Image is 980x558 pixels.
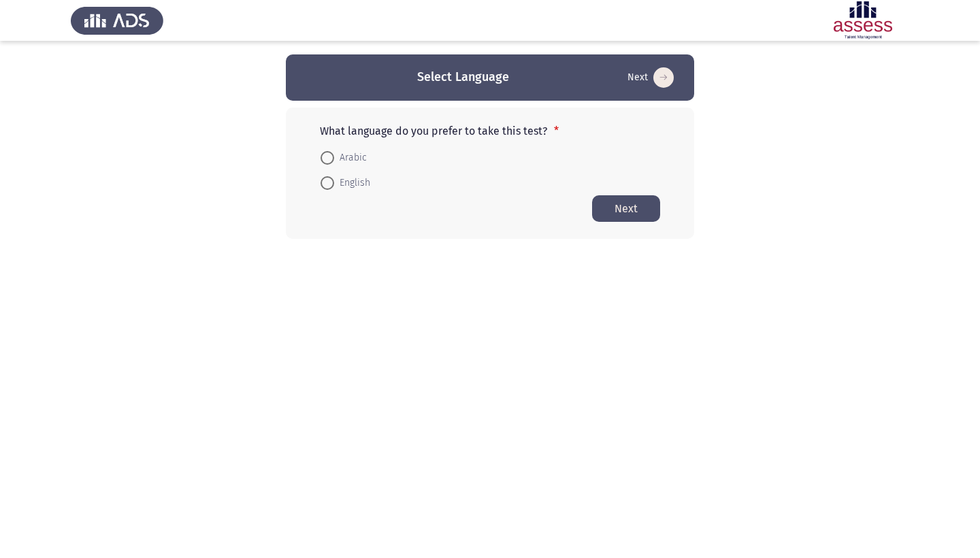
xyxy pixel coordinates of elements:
[320,125,660,137] p: What language do you prefer to take this test?
[592,195,660,222] button: Start assessment
[623,67,678,88] button: Start assessment
[334,150,367,166] span: Arabic
[817,1,909,39] img: Assessment logo of ASSESS Focus 4 Module Assessment (EN/AR) (Basic - IB)
[71,1,163,39] img: Assess Talent Management logo
[334,175,370,191] span: English
[417,69,509,86] h3: Select Language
